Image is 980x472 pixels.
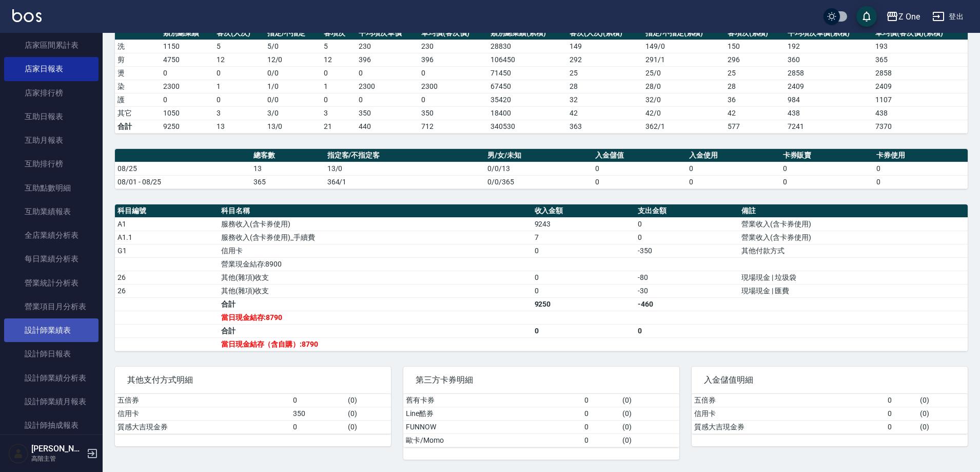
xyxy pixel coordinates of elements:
[321,40,356,53] td: 5
[419,80,488,93] td: 2300
[265,53,322,66] td: 12 / 0
[582,407,620,420] td: 0
[321,120,356,133] td: 21
[251,162,325,175] td: 13
[874,162,968,175] td: 0
[780,175,874,188] td: 0
[488,80,566,93] td: 67450
[635,204,739,218] th: 支出金額
[643,93,725,106] td: 32 / 0
[115,149,968,189] table: a dense table
[265,40,322,53] td: 5 / 0
[635,324,739,337] td: 0
[874,175,968,188] td: 0
[161,106,214,120] td: 1050
[115,120,161,133] td: 合計
[416,375,667,385] span: 第三方卡券明細
[115,407,290,420] td: 信用卡
[419,93,488,106] td: 0
[739,244,968,257] td: 其他付款方式
[485,149,593,162] th: 男/女/未知
[882,6,924,27] button: Z One
[290,394,346,407] td: 0
[785,66,873,80] td: 2858
[739,204,968,218] th: 備註
[419,120,488,133] td: 712
[687,175,780,188] td: 0
[582,420,620,433] td: 0
[4,105,99,128] a: 互助日報表
[532,271,636,284] td: 0
[115,420,290,433] td: 質感大吉現金券
[219,271,532,284] td: 其他(雜項)收支
[739,217,968,231] td: 營業收入(含卡券使用)
[115,244,219,257] td: G1
[161,40,214,53] td: 1150
[567,120,643,133] td: 363
[214,53,265,66] td: 12
[290,420,346,433] td: 0
[643,40,725,53] td: 149 / 0
[725,40,785,53] td: 150
[4,57,99,81] a: 店家日報表
[4,176,99,200] a: 互助點數明細
[356,66,419,80] td: 0
[251,149,325,162] th: 總客數
[356,120,419,133] td: 440
[419,40,488,53] td: 230
[4,318,99,342] a: 設計師業績表
[917,420,968,433] td: ( 0 )
[567,106,643,120] td: 42
[419,27,488,40] th: 單均價(客次價)
[290,407,346,420] td: 350
[4,128,99,152] a: 互助月報表
[739,231,968,244] td: 營業收入(含卡券使用)
[725,80,785,93] td: 28
[785,106,873,120] td: 438
[593,175,687,188] td: 0
[725,93,785,106] td: 36
[345,407,391,420] td: ( 0 )
[692,407,885,420] td: 信用卡
[356,80,419,93] td: 2300
[4,295,99,318] a: 營業項目月分析表
[214,66,265,80] td: 0
[403,407,582,420] td: Line酷券
[582,433,620,447] td: 0
[345,420,391,433] td: ( 0 )
[780,149,874,162] th: 卡券販賣
[635,297,739,311] td: -460
[403,394,582,407] td: 舊有卡券
[325,175,485,188] td: 364/1
[785,120,873,133] td: 7241
[214,120,265,133] td: 13
[115,394,290,407] td: 五倍券
[873,66,968,80] td: 2858
[115,27,968,134] table: a dense table
[161,66,214,80] td: 0
[593,162,687,175] td: 0
[785,80,873,93] td: 2409
[219,297,532,311] td: 合計
[567,53,643,66] td: 292
[620,420,679,433] td: ( 0 )
[488,27,566,40] th: 類別總業績(累積)
[725,66,785,80] td: 25
[873,120,968,133] td: 7370
[8,443,29,464] img: Person
[873,80,968,93] td: 2409
[219,257,532,271] td: 營業現金結存:8900
[4,247,99,271] a: 每日業績分析表
[485,162,593,175] td: 0/0/13
[704,375,955,385] span: 入金儲值明細
[488,53,566,66] td: 106450
[532,324,636,337] td: 0
[321,27,356,40] th: 客項次
[725,27,785,40] th: 客項次(累積)
[917,407,968,420] td: ( 0 )
[219,284,532,297] td: 其他(雜項)收支
[488,66,566,80] td: 71450
[532,204,636,218] th: 收入金額
[620,407,679,420] td: ( 0 )
[593,149,687,162] th: 入金儲值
